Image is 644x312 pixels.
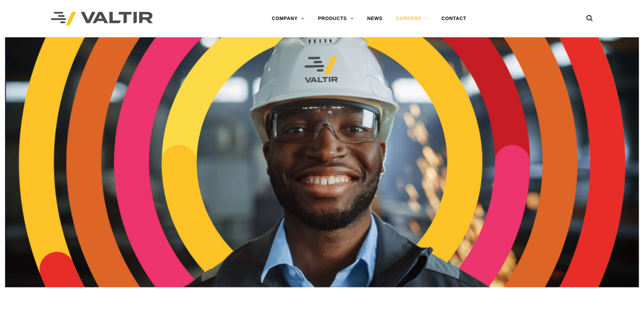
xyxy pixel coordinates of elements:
a: CONTACT [435,12,473,25]
a: PRODUCTS [311,12,361,25]
a: COMPANY [265,12,311,25]
a: CAREERS [389,12,435,25]
img: Valtir [51,12,153,26]
img: Careers_Header [5,37,639,287]
a: NEWS [361,12,389,25]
